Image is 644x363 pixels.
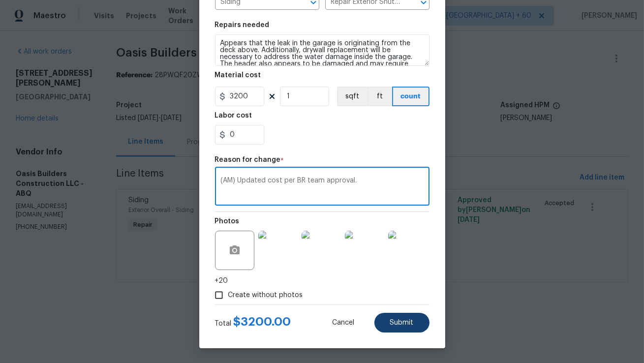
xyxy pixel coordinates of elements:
h5: Material cost [215,72,261,79]
span: Cancel [333,319,355,327]
button: sqft [337,87,368,106]
button: ft [368,87,392,106]
textarea: Appears that the leak in the garage is originating from the deck above. Additionally, drywall rep... [215,34,429,66]
div: Total [215,317,291,329]
h5: Repairs needed [215,22,270,29]
h5: Reason for change [215,156,281,163]
h5: Labor cost [215,112,252,119]
textarea: (AM) Updated cost per BR team approval. [221,177,424,198]
span: Submit [390,319,414,327]
span: $ 3200.00 [234,316,291,328]
button: Submit [374,313,429,333]
span: +20 [215,276,228,286]
button: Cancel [317,313,370,333]
button: count [392,87,429,106]
span: Create without photos [228,290,303,301]
h5: Photos [215,218,240,225]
